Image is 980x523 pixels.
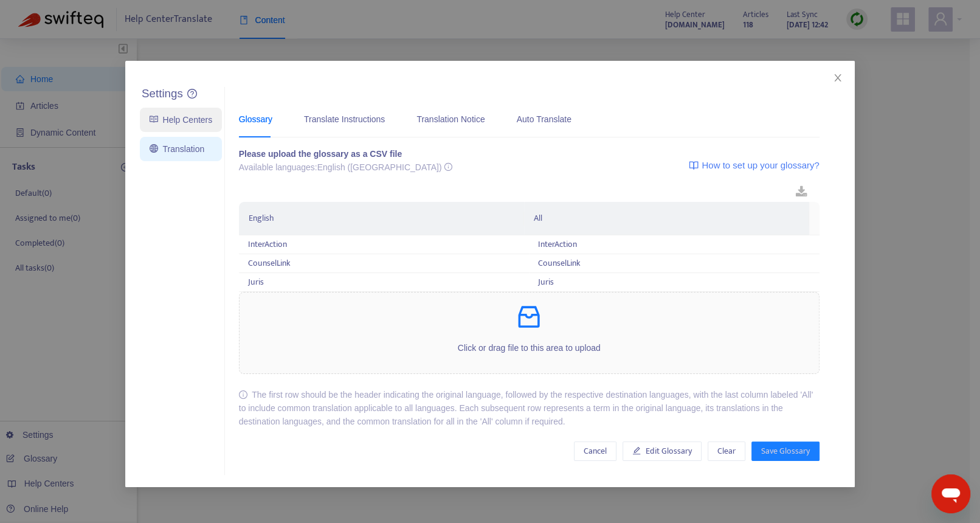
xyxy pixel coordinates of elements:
img: image-link [689,161,699,170]
button: Clear [708,442,745,461]
span: info-circle [239,390,247,399]
div: Auto Translate [517,113,571,126]
th: English [239,202,524,235]
div: The first row should be the header indicating the original language, followed by the respective d... [239,388,820,428]
span: Clear [717,445,736,458]
a: Help Centers [150,115,212,125]
div: Glossary [239,113,272,126]
span: inboxClick or drag file to this area to upload [240,293,819,373]
button: Close [831,71,844,85]
button: Cancel [574,442,616,461]
a: How to set up your glossary? [689,147,819,183]
button: Edit Glossary [623,442,702,461]
th: All [524,202,809,235]
p: Click or drag file to this area to upload [240,341,819,355]
iframe: Button to launch messaging window [931,474,970,513]
button: Save Glossary [751,442,820,461]
span: How to set up your glossary? [702,158,819,173]
a: question-circle [187,89,197,99]
div: Translation Notice [416,113,485,126]
div: Available languages: English ([GEOGRAPHIC_DATA]) [239,161,453,174]
div: InterAction [538,238,810,251]
div: CounselLink [248,257,520,270]
div: Translate Instructions [304,113,385,126]
div: Juris [538,275,810,289]
span: edit [632,446,641,455]
h5: Settings [142,87,183,101]
span: Cancel [584,445,607,458]
a: Translation [150,144,204,154]
span: Edit Glossary [646,445,692,458]
div: Please upload the glossary as a CSV file [239,147,453,161]
div: CounselLink [538,257,810,270]
span: close [833,73,843,83]
span: inbox [514,302,543,331]
div: Juris [248,275,520,289]
div: InterAction [248,238,520,251]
